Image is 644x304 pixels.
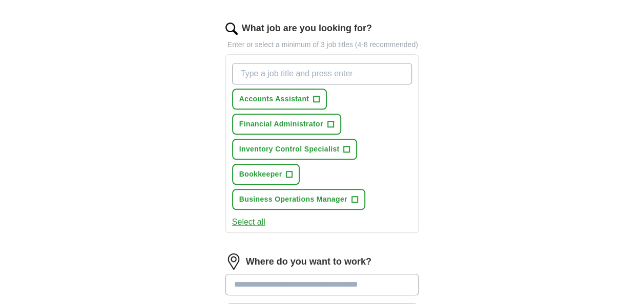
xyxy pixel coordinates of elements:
[225,23,238,35] img: search.png
[239,194,347,205] span: Business Operations Manager
[232,189,365,210] button: Business Operations Manager
[239,169,282,180] span: Bookkeeper
[239,144,340,155] span: Inventory Control Specialist
[232,63,412,84] input: Type a job title and press enter
[232,216,265,228] button: Select all
[246,255,371,269] label: Where do you want to work?
[232,164,300,185] button: Bookkeeper
[239,94,309,104] span: Accounts Assistant
[242,21,372,35] label: What job are you looking for?
[232,114,341,135] button: Financial Administrator
[232,89,327,110] button: Accounts Assistant
[232,139,358,160] button: Inventory Control Specialist
[225,39,419,50] p: Enter or select a minimum of 3 job titles (4-8 recommended)
[225,253,242,270] img: location.png
[239,119,323,129] span: Financial Administrator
